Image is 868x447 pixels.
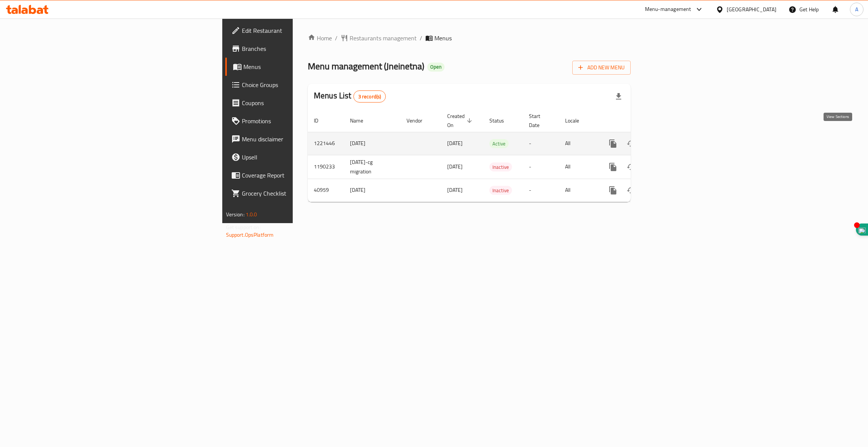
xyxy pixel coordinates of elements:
[225,40,367,58] a: Branches
[855,5,858,14] span: A
[559,155,598,179] td: All
[622,181,640,199] button: Change Status
[427,63,445,72] div: Open
[308,109,682,202] table: enhanced table
[242,80,361,89] span: Choice Groups
[344,155,400,179] td: [DATE]-cg migration
[523,132,559,155] td: -
[226,210,245,219] span: Version:
[489,186,512,195] div: Inactive
[420,34,422,43] li: /
[242,26,361,35] span: Edit Restaurant
[578,63,625,72] span: Add New Menu
[727,5,776,14] div: [GEOGRAPHIC_DATA]
[559,179,598,202] td: All
[598,109,682,132] th: Actions
[344,132,400,155] td: [DATE]
[341,34,417,43] a: Restaurants management
[242,153,361,162] span: Upsell
[529,112,550,130] span: Start Date
[242,189,361,198] span: Grocery Checklist
[489,139,509,148] span: Active
[314,116,328,125] span: ID
[565,116,589,125] span: Locale
[350,34,417,43] span: Restaurants management
[243,62,361,71] span: Menus
[308,34,631,43] nav: breadcrumb
[523,179,559,202] td: -
[622,135,640,153] button: Change Status
[447,112,474,130] span: Created On
[225,166,367,184] a: Coverage Report
[604,135,622,153] button: more
[354,93,386,100] span: 3 record(s)
[225,94,367,112] a: Coupons
[489,139,509,148] div: Active
[427,64,445,70] span: Open
[242,135,361,144] span: Menu disclaimer
[225,184,367,202] a: Grocery Checklist
[604,181,622,199] button: more
[344,179,400,202] td: [DATE]
[226,230,274,240] a: Support.OpsPlatform
[242,171,361,180] span: Coverage Report
[246,210,257,219] span: 1.0.0
[225,148,367,166] a: Upsell
[523,155,559,179] td: -
[622,158,640,176] button: Change Status
[447,138,463,148] span: [DATE]
[225,58,367,76] a: Menus
[645,5,691,14] div: Menu-management
[447,162,463,171] span: [DATE]
[489,162,512,171] div: Inactive
[572,61,631,75] button: Add New Menu
[350,116,373,125] span: Name
[225,76,367,94] a: Choice Groups
[225,130,367,148] a: Menu disclaimer
[353,90,386,103] div: Total records count
[489,186,512,195] span: Inactive
[242,116,361,126] span: Promotions
[242,44,361,53] span: Branches
[225,21,367,40] a: Edit Restaurant
[434,34,452,43] span: Menus
[604,158,622,176] button: more
[226,222,261,232] span: Get support on:
[489,163,512,171] span: Inactive
[242,98,361,107] span: Coupons
[610,87,628,106] div: Export file
[447,185,463,195] span: [DATE]
[314,90,386,103] h2: Menus List
[559,132,598,155] td: All
[406,116,432,125] span: Vendor
[225,112,367,130] a: Promotions
[489,116,514,125] span: Status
